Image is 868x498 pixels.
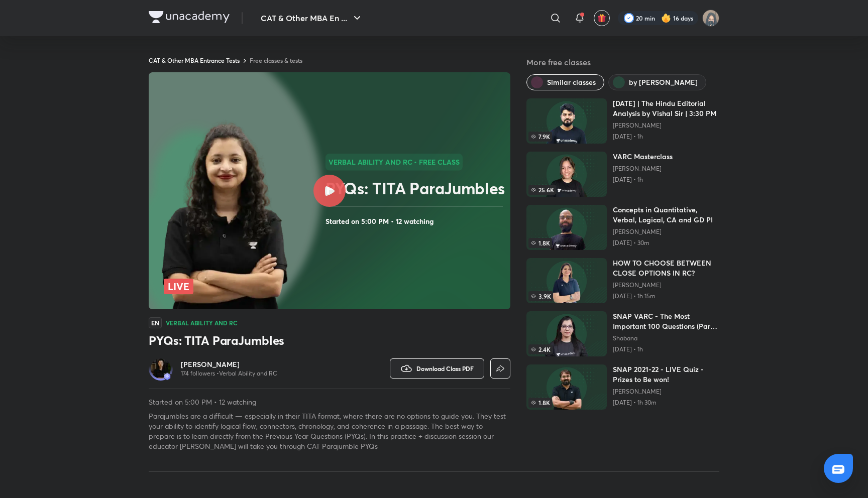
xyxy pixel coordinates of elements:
a: Company Logo [149,11,230,26]
span: 3.9K [528,291,553,301]
button: Similar classes [526,74,604,90]
span: 7.9K [528,132,552,142]
span: 1.8K [528,238,552,248]
span: Similar classes [547,77,596,87]
span: EN [149,317,162,328]
img: Jarul Jangid [702,10,719,27]
a: CAT & Other MBA Entrance Tests [149,56,240,64]
span: 2.4K [528,344,553,354]
h6: [DATE] | The Hindu Editorial Analysis by Vishal Sir | 3:30 PM [613,98,719,118]
h2: PYQs: TITA ParaJumbles [325,178,506,198]
p: [DATE] • 1h 15m [613,292,719,300]
h6: HOW TO CHOOSE BETWEEN CLOSE OPTIONS IN RC? [613,258,719,278]
p: [DATE] • 1h [613,345,719,353]
img: check rounded [624,13,634,23]
h6: Concepts in Quantitative, Verbal, Logical, CA and GD PI [613,205,719,225]
h6: VARC Masterclass [613,152,673,162]
span: by Alpa Sharma [629,77,698,87]
a: Shabana [613,334,719,342]
img: streak [661,13,671,23]
a: [PERSON_NAME] [181,359,277,369]
p: Parajumbles are a difficult — especially in their TITA format, where there are no options to guid... [149,411,510,451]
p: [DATE] • 1h 30m [613,399,719,407]
button: Download Class PDF [390,358,484,379]
a: [PERSON_NAME] [613,228,719,236]
span: 25.6K [528,185,556,195]
a: Avatarbadge [149,356,173,381]
a: [PERSON_NAME] [613,165,673,173]
img: Avatar [151,358,171,379]
button: avatar [594,10,610,26]
button: by Alpa Sharma [608,74,706,90]
img: Company Logo [149,11,230,23]
h3: PYQs: TITA ParaJumbles [149,332,510,348]
img: avatar [597,14,606,23]
p: 174 followers • Verbal Ability and RC [181,369,277,378]
span: 1.8K [528,398,552,408]
h4: Verbal Ability and RC [166,320,238,326]
a: [PERSON_NAME] [613,281,719,289]
span: Download Class PDF [416,364,474,372]
a: [PERSON_NAME] [613,121,719,130]
h6: SNAP VARC - The Most Important 100 Questions (Part 4) [613,311,719,331]
p: [DATE] • 30m [613,239,719,247]
img: badge [164,373,171,380]
p: [DATE] • 1h [613,133,719,141]
h6: SNAP 2021-22 - LIVE Quiz - Prizes to Be won! [613,364,719,385]
button: CAT & Other MBA En ... [255,8,369,28]
a: [PERSON_NAME] [613,388,719,396]
h5: More free classes [526,56,719,68]
p: [DATE] • 1h [613,176,673,184]
p: Started on 5:00 PM • 12 watching [149,397,510,407]
a: Free classes & tests [250,56,302,64]
h4: Started on 5:00 PM • 12 watching [325,215,506,228]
